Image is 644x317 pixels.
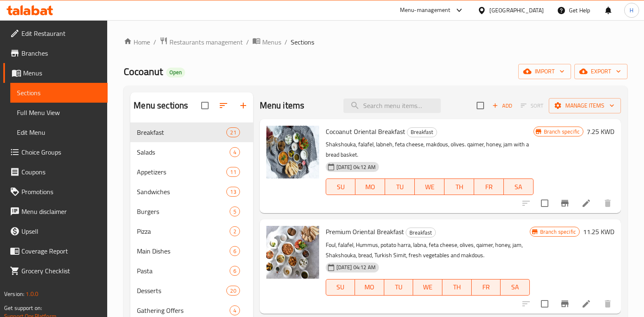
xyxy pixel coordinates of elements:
[3,241,108,261] a: Coverage Report
[3,261,108,281] a: Grocery Checklist
[137,127,226,137] span: Breakfast
[252,37,281,47] a: Menus
[326,125,405,138] span: Cocoanut Oriental Breakfast
[3,182,108,202] a: Promotions
[17,108,101,117] span: Full Menu View
[536,195,553,212] span: Select to update
[407,127,437,137] span: Breakfast
[474,178,504,195] button: FR
[442,279,472,296] button: TH
[416,281,439,293] span: WE
[3,63,108,83] a: Menus
[124,37,628,47] nav: breadcrumb
[326,240,530,261] p: Foul, falafel, Hummus, potato harra, labna, feta cheese, olives, qaimer, honey, jam, Shakshouka, ...
[537,228,579,236] span: Branch specific
[472,279,501,296] button: FR
[230,266,240,276] div: items
[226,187,240,197] div: items
[130,202,253,221] div: Burgers5
[3,202,108,221] a: Menu disclaimer
[448,181,471,193] span: TH
[333,163,379,171] span: [DATE] 04:12 AM
[227,287,239,295] span: 20
[291,37,314,47] span: Sections
[130,261,253,281] div: Pasta6
[227,129,239,136] span: 21
[130,162,253,182] div: Appetizers11
[587,126,614,137] h6: 7.25 KWD
[130,281,253,301] div: Desserts20
[130,221,253,241] div: Pizza2
[226,127,240,137] div: items
[230,207,240,216] div: items
[137,266,229,276] div: Pasta
[17,88,101,98] span: Sections
[413,279,442,296] button: WE
[388,281,410,293] span: TU
[230,247,240,255] span: 6
[359,181,382,193] span: MO
[504,178,534,195] button: SA
[284,37,287,47] li: /
[137,187,226,197] span: Sandwiches
[130,241,253,261] div: Main Dishes6
[21,48,101,58] span: Branches
[4,303,42,313] span: Get support on:
[137,246,229,256] span: Main Dishes
[230,208,240,216] span: 5
[630,6,633,15] span: H
[137,286,226,296] div: Desserts
[525,66,564,77] span: import
[407,127,437,137] div: Breakfast
[124,37,150,47] a: Home
[230,228,240,235] span: 2
[355,178,385,195] button: MO
[230,267,240,275] span: 6
[406,228,436,237] div: Breakfast
[400,5,451,15] div: Menu-management
[3,43,108,63] a: Branches
[233,96,253,115] button: Add section
[581,198,591,208] a: Edit menu item
[23,68,101,78] span: Menus
[515,99,549,112] span: Select section first
[21,266,101,276] span: Grocery Checklist
[3,221,108,241] a: Upsell
[326,139,534,160] p: Shakshouka, falafel, labneh, feta cheese, makdous, olives. qaimer, honey, jam with a bread basket.
[266,226,319,279] img: Premium Oriental Breakfast
[3,162,108,182] a: Coupons
[137,226,229,236] div: Pizza
[489,99,515,112] span: Add item
[326,178,356,195] button: SU
[536,295,553,312] span: Select to update
[21,167,101,177] span: Coupons
[3,142,108,162] a: Choice Groups
[475,281,498,293] span: FR
[21,246,101,256] span: Coverage Report
[388,181,411,193] span: TU
[227,188,239,196] span: 13
[137,167,226,177] span: Appetizers
[260,99,305,112] h2: Menu items
[137,147,229,157] span: Salads
[230,246,240,256] div: items
[574,64,628,79] button: export
[226,167,240,177] div: items
[130,122,253,142] div: Breakfast21
[21,28,101,38] span: Edit Restaurant
[418,181,441,193] span: WE
[4,289,24,299] span: Version:
[166,68,185,77] div: Open
[333,263,379,271] span: [DATE] 04:12 AM
[21,226,101,236] span: Upsell
[10,103,108,122] a: Full Menu View
[555,193,575,213] button: Branch-specific-item
[230,148,240,156] span: 4
[355,279,384,296] button: MO
[444,178,474,195] button: TH
[583,226,614,237] h6: 11.25 KWD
